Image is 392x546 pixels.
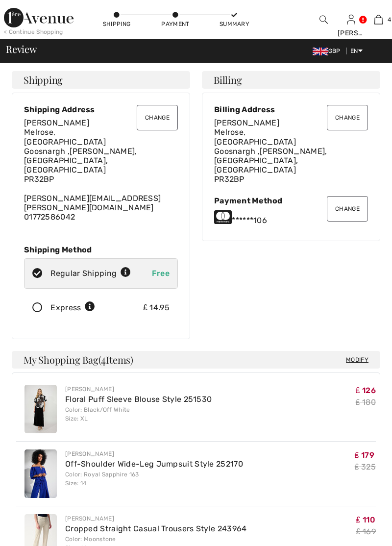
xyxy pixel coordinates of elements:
[220,20,249,28] div: Summary
[338,28,364,38] div: [PERSON_NAME]
[347,14,355,25] img: My Info
[24,449,57,498] img: Off-Shoulder Wide-Leg Jumpsuit Style 252170
[50,268,131,279] div: Regular Shipping
[24,127,137,184] span: Melrose, [GEOGRAPHIC_DATA] Goosnargh ,[PERSON_NAME], [GEOGRAPHIC_DATA], [GEOGRAPHIC_DATA] PR32BP
[347,15,355,24] a: Sign In
[98,353,133,366] span: ( Items)
[374,14,383,25] img: My Bag
[365,14,392,25] a: 4
[12,351,380,369] h4: My Shopping Bag
[50,302,95,314] div: Express
[65,470,243,488] div: Color: Royal Sapphire 163 Size: 14
[65,405,212,423] div: Color: Black/Off White Size: XL
[327,196,368,222] button: Change
[214,118,279,127] span: [PERSON_NAME]
[319,14,328,25] img: search the website
[214,196,368,205] div: Payment Method
[65,514,247,523] div: [PERSON_NAME]
[24,105,178,114] div: Shipping Address
[214,105,368,114] div: Billing Address
[65,524,247,533] a: Cropped Straight Casual Trousers Style 243964
[313,48,344,54] span: GBP
[356,515,375,524] span: ₤ 110
[356,386,376,395] span: ₤ 126
[355,450,374,460] span: ₤ 179
[313,48,328,55] img: UK Pound
[101,353,106,366] span: 4
[327,105,368,130] button: Change
[65,385,212,394] div: [PERSON_NAME]
[24,385,57,433] img: Floral Puff Sleeve Blouse Style 251530
[137,105,178,130] button: Change
[102,20,131,28] div: Shipping
[4,8,73,27] img: 1ère Avenue
[24,75,63,85] span: Shipping
[24,245,178,254] div: Shipping Method
[143,302,170,314] div: ₤ 14.95
[6,44,37,54] span: Review
[4,27,63,36] div: < Continue Shopping
[152,269,170,278] span: Free
[65,449,243,458] div: [PERSON_NAME]
[24,118,89,127] span: [PERSON_NAME]
[356,397,376,407] s: ₤ 180
[24,118,178,222] div: [PERSON_NAME][EMAIL_ADDRESS][PERSON_NAME][DOMAIN_NAME] 01772586042
[350,48,363,54] span: EN
[346,355,368,365] span: Modify
[388,15,391,24] span: 4
[214,127,327,184] span: Melrose, [GEOGRAPHIC_DATA] Goosnargh ,[PERSON_NAME], [GEOGRAPHIC_DATA], [GEOGRAPHIC_DATA] PR32BP
[355,462,376,472] s: ₤ 325
[214,75,242,85] span: Billing
[65,395,212,404] a: Floral Puff Sleeve Blouse Style 251530
[356,527,376,536] s: ₤ 169
[161,20,190,28] div: Payment
[65,459,243,469] a: Off-Shoulder Wide-Leg Jumpsuit Style 252170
